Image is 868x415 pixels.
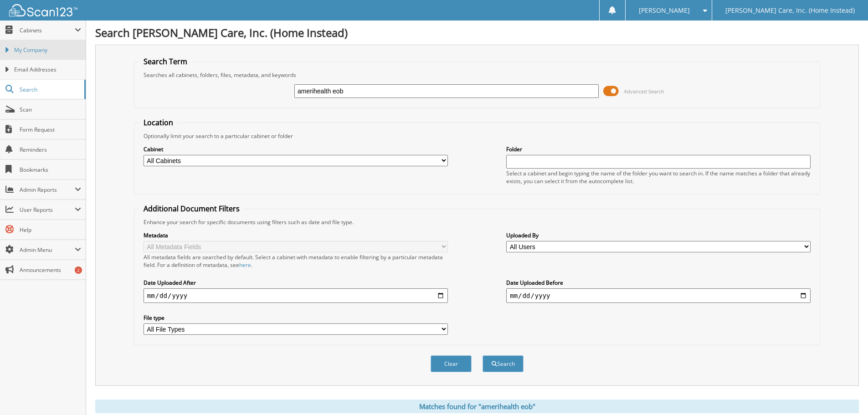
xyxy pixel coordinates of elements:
[95,400,859,413] div: Matches found for "amerihealth eob"
[9,4,77,16] img: scan123-logo-white.svg
[144,253,448,269] div: All metadata fields are searched by default. Select a cabinet with metadata to enable filtering b...
[20,146,81,154] span: Reminders
[20,206,75,214] span: User Reports
[239,261,251,269] a: here
[20,106,81,113] span: Scan
[624,88,664,95] span: Advanced Search
[506,231,811,239] label: Uploaded By
[20,186,75,194] span: Admin Reports
[139,204,244,214] legend: Additional Document Filters
[20,86,80,93] span: Search
[431,355,472,372] button: Clear
[144,288,448,303] input: start
[506,169,811,185] div: Select a cabinet and begin typing the name of the folder you want to search in. If the name match...
[75,266,82,274] div: 2
[14,46,81,54] span: My Company
[20,166,81,174] span: Bookmarks
[506,279,811,287] label: Date Uploaded Before
[639,8,690,13] span: [PERSON_NAME]
[20,246,75,254] span: Admin Menu
[725,8,855,13] span: [PERSON_NAME] Care, Inc. (Home Instead)
[20,226,81,234] span: Help
[483,355,524,372] button: Search
[139,118,178,128] legend: Location
[14,66,81,74] span: Email Addresses
[144,145,448,153] label: Cabinet
[144,279,448,287] label: Date Uploaded After
[139,132,815,140] div: Optionally limit your search to a particular cabinet or folder
[139,56,192,67] legend: Search Term
[144,231,448,239] label: Metadata
[139,218,815,226] div: Enhance your search for specific documents using filters such as date and file type.
[20,126,81,133] span: Form Request
[506,145,811,153] label: Folder
[20,26,75,34] span: Cabinets
[95,25,859,40] h1: Search [PERSON_NAME] Care, Inc. (Home Instead)
[144,314,448,322] label: File type
[20,266,81,274] span: Announcements
[506,288,811,303] input: end
[139,71,815,79] div: Searches all cabinets, folders, files, metadata, and keywords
